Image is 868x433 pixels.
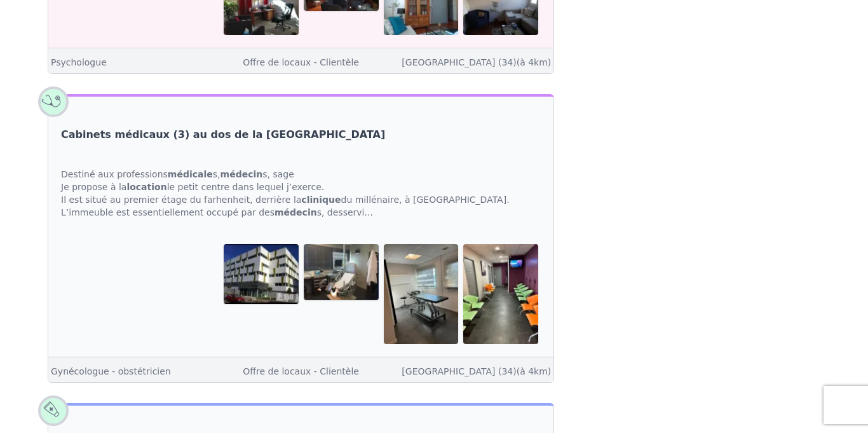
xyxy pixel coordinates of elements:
strong: médecin [220,169,263,179]
img: Cabinets médicaux (3) au dos de la clinique du millénaire Odysseum [224,244,299,303]
a: [GEOGRAPHIC_DATA] (34)(à 4km) [402,366,551,376]
a: [GEOGRAPHIC_DATA] (34)(à 4km) [402,57,551,67]
strong: médecin [275,207,317,217]
a: Psychologue [51,57,107,67]
img: Cabinets médicaux (3) au dos de la clinique du millénaire Odysseum [384,244,459,343]
span: (à 4km) [517,57,552,67]
a: Offre de locaux - Clientèle [243,57,359,67]
div: Destiné aux professions s, s, sage Je propose à la le petit centre dans lequel j’exerce. Il est s... [48,155,553,231]
strong: médicale [168,169,213,179]
strong: location [126,182,166,192]
span: (à 4km) [517,366,552,376]
strong: clinique [301,195,341,205]
a: Offre de locaux - Clientèle [243,366,359,376]
img: Cabinets médicaux (3) au dos de la clinique du millénaire Odysseum [463,244,538,343]
a: Gynécologue - obstétricien [51,366,171,376]
a: Cabinets médicaux (3) au dos de la [GEOGRAPHIC_DATA] [61,127,385,142]
img: Cabinets médicaux (3) au dos de la clinique du millénaire Odysseum [304,244,379,300]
